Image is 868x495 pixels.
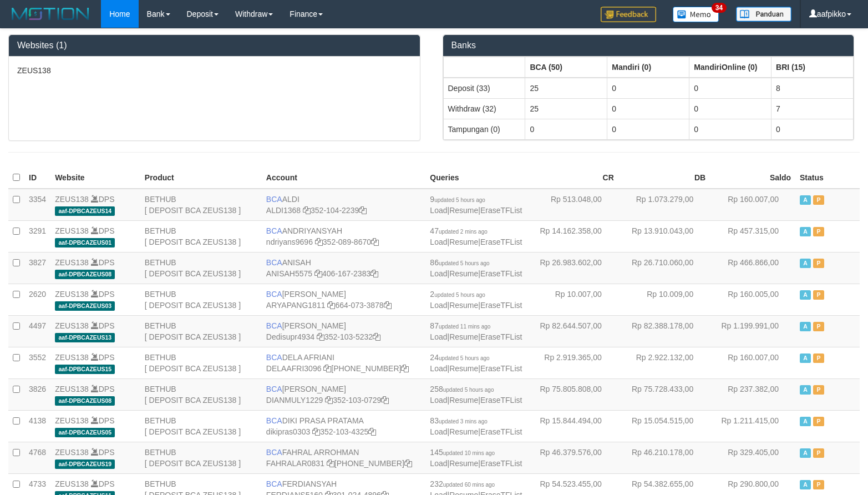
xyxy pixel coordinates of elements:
a: Copy 4061672383 to clipboard [370,269,378,278]
span: aaf-DPBCAZEUS13 [55,333,115,342]
td: 3354 [24,189,50,221]
a: Copy FAHRALAR0831 to clipboard [327,459,334,468]
td: Rp 457.315,00 [710,220,795,252]
td: Rp 329.405,00 [710,442,795,473]
td: Rp 160.007,00 [710,347,795,378]
a: Dedisupr4934 [266,332,314,341]
img: panduan.png [736,7,791,22]
a: Copy dikipras0303 to clipboard [312,427,320,436]
a: ZEUS138 [55,258,89,267]
td: 0 [771,119,854,139]
th: Status [795,167,860,189]
span: 9 [430,195,485,204]
a: Copy ALDI1368 to clipboard [303,206,311,215]
span: updated 5 hours ago [439,355,490,361]
span: BCA [266,226,282,235]
th: Saldo [710,167,795,189]
td: Rp 15.054.515,00 [618,410,710,442]
span: aaf-DPBCAZEUS03 [55,301,115,311]
td: ANDRIYANSYAH 352-089-8670 [262,220,425,252]
td: 0 [525,119,607,139]
span: | | [430,321,522,341]
a: ZEUS138 [55,479,89,488]
span: Paused [813,448,824,458]
a: Copy 3521030729 to clipboard [381,396,389,405]
span: 145 [430,448,495,457]
span: Active [800,448,811,458]
span: | | [430,195,522,215]
span: Paused [813,322,824,331]
td: 3291 [24,220,50,252]
a: ZEUS138 [55,416,89,425]
a: EraseTFList [480,364,522,373]
span: | | [430,416,522,436]
span: Paused [813,385,824,395]
td: BETHUB [ DEPOSIT BCA ZEUS138 ] [140,442,262,473]
span: 47 [430,226,487,235]
span: | | [430,385,522,405]
span: BCA [266,385,282,393]
td: Rp 13.910.043,00 [618,220,710,252]
a: Copy DELAAFRI3096 to clipboard [323,364,331,373]
span: updated 2 mins ago [439,229,488,235]
td: Rp 1.199.991,00 [710,315,795,347]
td: [PERSON_NAME] 664-073-3878 [262,284,425,315]
a: Copy DIANMULY1229 to clipboard [325,396,333,405]
td: Deposit (33) [443,78,525,99]
a: EraseTFList [480,332,522,341]
a: Copy 6640733878 to clipboard [384,301,392,310]
a: Resume [449,206,478,215]
td: Rp 160.007,00 [710,189,795,221]
span: BCA [266,479,282,488]
td: BETHUB [ DEPOSIT BCA ZEUS138 ] [140,347,262,378]
span: Active [800,480,811,489]
td: BETHUB [ DEPOSIT BCA ZEUS138 ] [140,189,262,221]
span: BCA [266,448,282,457]
span: Paused [813,195,824,205]
span: updated 5 hours ago [434,197,485,203]
a: Resume [449,459,478,468]
span: BCA [266,353,282,362]
td: DIKI PRASA PRATAMA 352-103-4325 [262,410,425,442]
td: Rp 75.805.808,00 [526,378,618,410]
span: | | [430,290,522,310]
td: BETHUB [ DEPOSIT BCA ZEUS138 ] [140,252,262,284]
a: ALDI1368 [266,206,301,215]
span: 24 [430,353,489,362]
h3: Websites (1) [17,41,412,50]
img: Button%20Memo.svg [673,7,719,22]
td: 4497 [24,315,50,347]
a: ZEUS138 [55,448,89,457]
a: ndriyans9696 [266,238,313,246]
th: Account [262,167,425,189]
span: BCA [266,258,282,267]
span: Active [800,290,811,300]
td: 3827 [24,252,50,284]
td: Rp 513.048,00 [526,189,618,221]
td: Rp 26.983.602,00 [526,252,618,284]
a: EraseTFList [480,206,522,215]
a: ZEUS138 [55,353,89,362]
span: updated 11 mins ago [439,324,490,330]
span: aaf-DPBCAZEUS19 [55,459,115,469]
p: ZEUS138 [17,65,412,76]
a: Load [430,238,447,246]
td: [PERSON_NAME] 352-103-0729 [262,378,425,410]
th: Queries [425,167,526,189]
h3: Banks [451,41,846,50]
a: ANISAH5575 [266,269,312,278]
td: Rp 1.211.415,00 [710,410,795,442]
span: aaf-DPBCAZEUS14 [55,206,115,216]
a: Resume [449,238,478,246]
th: Group: activate to sort column ascending [525,57,607,78]
span: Paused [813,480,824,489]
td: 3826 [24,378,50,410]
td: DELA AFRIANI [PHONE_NUMBER] [262,347,425,378]
td: ALDI 352-104-2239 [262,189,425,221]
td: Rp 2.922.132,00 [618,347,710,378]
td: 7 [771,98,854,119]
td: FAHRAL ARROHMAN [PHONE_NUMBER] [262,442,425,473]
td: DPS [50,347,140,378]
span: BCA [266,416,282,425]
span: Paused [813,417,824,426]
